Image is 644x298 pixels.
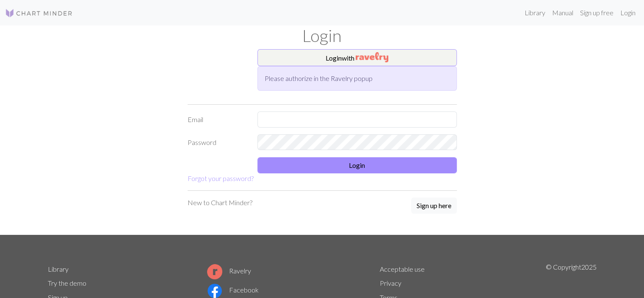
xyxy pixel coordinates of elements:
img: Ravelry logo [207,264,222,279]
h1: Login [43,25,602,46]
a: Forgot your password? [188,174,254,182]
label: Email [182,111,252,128]
a: Acceptable use [380,265,425,273]
a: Manual [549,4,577,21]
a: Sign up free [577,4,617,21]
div: Please authorize in the Ravelry popup [257,66,457,91]
img: Logo [5,8,73,18]
label: Password [182,134,252,150]
a: Try the demo [48,279,86,287]
a: Privacy [380,279,401,287]
a: Ravelry [207,267,251,275]
a: Login [617,4,639,21]
button: Login [257,157,457,173]
button: Loginwith [257,49,457,66]
a: Library [48,265,69,273]
a: Facebook [207,286,259,294]
img: Ravelry [356,52,388,62]
button: Sign up here [411,198,457,214]
a: Sign up here [411,198,457,214]
p: New to Chart Minder? [188,198,252,208]
a: Library [521,4,549,21]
